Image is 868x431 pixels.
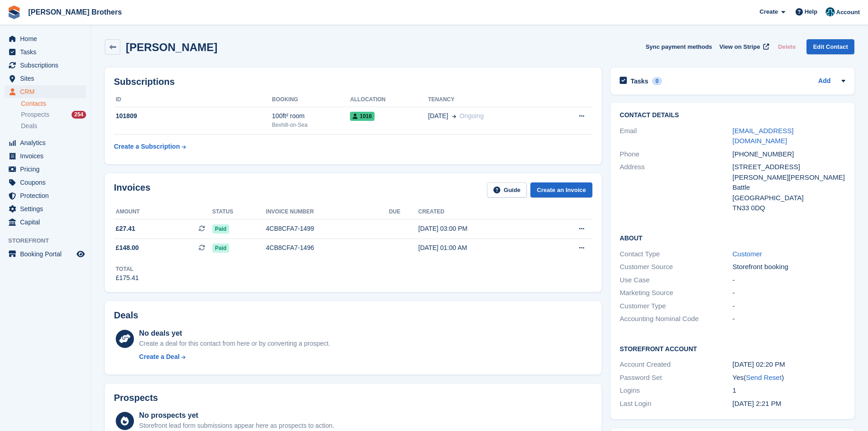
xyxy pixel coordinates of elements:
[733,288,845,298] div: -
[350,112,375,121] span: 1016
[746,374,781,381] a: Send Reset
[836,8,860,17] span: Account
[826,7,835,16] img: Helen Eldridge
[805,7,817,16] span: Help
[266,205,389,219] th: Invoice number
[418,205,544,219] th: Created
[8,236,91,245] span: Storefront
[21,122,37,130] span: Deals
[806,39,854,54] a: Edit Contact
[733,250,762,258] a: Customer
[774,39,799,54] button: Delete
[20,203,75,215] span: Settings
[620,385,732,396] div: Logins
[733,400,781,407] time: 2025-08-15 13:21:48 UTC
[114,393,158,403] h2: Prospects
[21,110,86,119] a: Prospects 254
[114,182,150,197] h2: Invoices
[114,310,138,321] h2: Deals
[7,5,21,19] img: stora-icon-8386f47178a22dfd0bd8f6a31ec36ba5ce8667c1dd55bd0f319d3a0aa187defe.svg
[139,328,330,339] div: No deals yet
[733,127,794,145] a: [EMAIL_ADDRESS][DOMAIN_NAME]
[139,410,334,421] div: No prospects yet
[733,149,845,160] div: [PHONE_NUMBER]
[20,72,75,85] span: Sites
[20,32,75,45] span: Home
[212,205,266,219] th: Status
[620,344,845,353] h2: Storefront Account
[139,421,334,431] div: Storefront lead form submissions appear here as prospects to action.
[5,136,86,149] a: menu
[116,243,139,253] span: £148.00
[114,77,592,87] h2: Subscriptions
[428,93,550,107] th: Tenancy
[5,72,86,85] a: menu
[72,111,86,119] div: 254
[733,314,845,324] div: -
[116,224,135,234] span: £27.41
[5,46,86,58] a: menu
[620,149,732,160] div: Phone
[418,224,544,234] div: [DATE] 03:00 PM
[20,216,75,228] span: Capital
[5,85,86,98] a: menu
[744,374,784,381] span: ( )
[5,32,86,45] a: menu
[20,136,75,149] span: Analytics
[620,262,732,272] div: Customer Source
[733,359,845,370] div: [DATE] 02:20 PM
[25,5,125,20] a: [PERSON_NAME] Brothers
[139,352,330,362] a: Create a Deal
[20,85,75,98] span: CRM
[5,59,86,72] a: menu
[620,112,845,119] h2: Contact Details
[733,162,845,182] div: [STREET_ADDRESS][PERSON_NAME][PERSON_NAME]
[5,203,86,215] a: menu
[5,176,86,189] a: menu
[733,193,845,203] div: [GEOGRAPHIC_DATA]
[646,39,712,54] button: Sync payment methods
[620,233,845,242] h2: About
[20,163,75,176] span: Pricing
[5,216,86,228] a: menu
[733,385,845,396] div: 1
[116,273,139,283] div: £175.41
[21,121,86,131] a: Deals
[620,162,732,213] div: Address
[272,121,350,129] div: Bexhill-on-Sea
[272,111,350,121] div: 100ft² room
[428,111,448,121] span: [DATE]
[20,150,75,162] span: Invoices
[530,182,592,197] a: Create an Invoice
[733,301,845,312] div: -
[266,243,389,253] div: 4CB8CFA7-1496
[5,150,86,162] a: menu
[760,7,778,16] span: Create
[139,352,180,362] div: Create a Deal
[20,189,75,202] span: Protection
[460,112,484,119] span: Ongoing
[350,93,428,107] th: Allocation
[266,224,389,234] div: 4CB8CFA7-1499
[116,265,139,273] div: Total
[733,373,845,383] div: Yes
[20,248,75,260] span: Booking Portal
[114,111,272,121] div: 101809
[20,59,75,72] span: Subscriptions
[114,142,180,151] div: Create a Subscription
[733,262,845,272] div: Storefront booking
[75,249,86,260] a: Preview store
[620,359,732,370] div: Account Created
[21,99,86,108] a: Contacts
[389,205,418,219] th: Due
[418,243,544,253] div: [DATE] 01:00 AM
[733,275,845,286] div: -
[114,138,186,155] a: Create a Subscription
[620,314,732,324] div: Accounting Nominal Code
[620,301,732,312] div: Customer Type
[652,77,663,85] div: 0
[21,110,49,119] span: Prospects
[733,182,845,193] div: Battle
[212,244,229,253] span: Paid
[733,203,845,213] div: TN33 0DQ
